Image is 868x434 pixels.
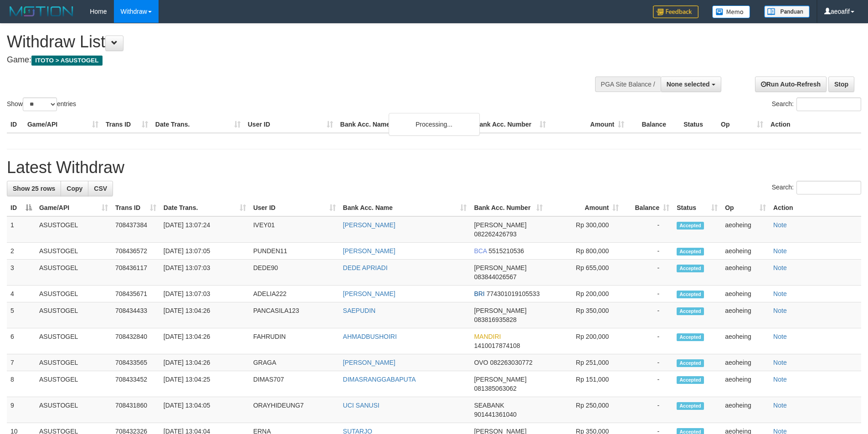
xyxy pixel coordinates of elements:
td: ASUSTOGEL [36,354,112,371]
span: [PERSON_NAME] [474,264,526,271]
td: Rp 251,000 [546,354,622,371]
td: Rp 300,000 [546,216,622,243]
th: Bank Acc. Name: activate to sort column ascending [339,199,471,216]
td: ASUSTOGEL [36,260,112,286]
span: Accepted [677,307,704,315]
a: Show 25 rows [7,181,61,196]
div: Processing... [389,113,480,136]
label: Search: [772,97,861,111]
td: - [622,243,673,260]
td: 708436572 [112,243,160,260]
span: Show 25 rows [13,185,55,192]
span: BRI [474,290,484,297]
th: Bank Acc. Name [337,116,472,133]
a: Note [773,402,787,409]
input: Search: [796,97,861,111]
td: aeoheing [721,216,770,243]
span: Copy [67,185,82,192]
span: Accepted [677,265,704,272]
th: Status [680,116,717,133]
a: Note [773,264,787,271]
span: Accepted [677,402,704,410]
th: Op [717,116,767,133]
span: Copy 082262426793 to clipboard [474,230,516,238]
td: [DATE] 13:04:05 [160,397,250,423]
th: Trans ID [102,116,152,133]
td: Rp 151,000 [546,371,622,397]
a: Note [773,333,787,340]
a: [PERSON_NAME] [343,247,395,255]
a: Run Auto-Refresh [755,77,827,92]
td: 708432840 [112,328,160,354]
th: Amount [550,116,628,133]
th: Bank Acc. Number [471,116,550,133]
td: ASUSTOGEL [36,302,112,328]
a: Note [773,247,787,255]
img: Feedback.jpg [653,5,699,18]
span: Accepted [677,222,704,230]
td: ASUSTOGEL [36,328,112,354]
th: ID: activate to sort column descending [7,199,36,216]
span: [PERSON_NAME] [474,376,526,383]
span: None selected [667,81,710,88]
span: Copy 1410017874108 to clipboard [474,342,520,349]
a: CSV [88,181,113,196]
th: ID [7,116,24,133]
th: Amount: activate to sort column ascending [546,199,622,216]
span: Copy 083844026567 to clipboard [474,273,516,281]
span: BCA [474,247,487,255]
span: [PERSON_NAME] [474,307,526,314]
th: Trans ID: activate to sort column ascending [112,199,160,216]
td: [DATE] 13:04:26 [160,354,250,371]
span: [PERSON_NAME] [474,221,526,229]
th: User ID [244,116,337,133]
td: Rp 655,000 [546,260,622,286]
a: UCI SANUSI [343,402,380,409]
a: Note [773,290,787,297]
a: DIMASRANGGABAPUTA [343,376,416,383]
a: Note [773,376,787,383]
div: PGA Site Balance / [595,77,661,92]
td: aeoheing [721,243,770,260]
td: 8 [7,371,36,397]
td: 708433565 [112,354,160,371]
td: - [622,354,673,371]
a: [PERSON_NAME] [343,221,395,229]
td: [DATE] 13:04:26 [160,328,250,354]
td: PANCASILA123 [250,302,339,328]
td: - [622,216,673,243]
td: IVEY01 [250,216,339,243]
td: [DATE] 13:07:03 [160,286,250,302]
td: - [622,302,673,328]
td: 6 [7,328,36,354]
td: 4 [7,286,36,302]
td: [DATE] 13:07:05 [160,243,250,260]
span: OVO [474,359,488,366]
td: Rp 350,000 [546,302,622,328]
th: Action [767,116,861,133]
td: aeoheing [721,302,770,328]
h1: Withdraw List [7,33,570,51]
span: Accepted [677,333,704,341]
th: Date Trans.: activate to sort column ascending [160,199,250,216]
th: Action [770,199,861,216]
td: Rp 200,000 [546,286,622,302]
span: Copy 5515210536 to clipboard [488,247,524,255]
td: aeoheing [721,328,770,354]
a: AHMADBUSHOIRI [343,333,397,340]
td: ASUSTOGEL [36,216,112,243]
td: aeoheing [721,260,770,286]
span: CSV [94,185,107,192]
label: Show entries [7,97,76,111]
span: Copy 901441361040 to clipboard [474,411,516,418]
td: ORAYHIDEUNG7 [250,397,339,423]
td: - [622,397,673,423]
h4: Game: [7,56,570,65]
a: Copy [61,181,88,196]
td: 708433452 [112,371,160,397]
span: Copy 082263030772 to clipboard [490,359,532,366]
td: 1 [7,216,36,243]
a: [PERSON_NAME] [343,290,395,297]
span: Accepted [677,248,704,255]
td: 2 [7,243,36,260]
